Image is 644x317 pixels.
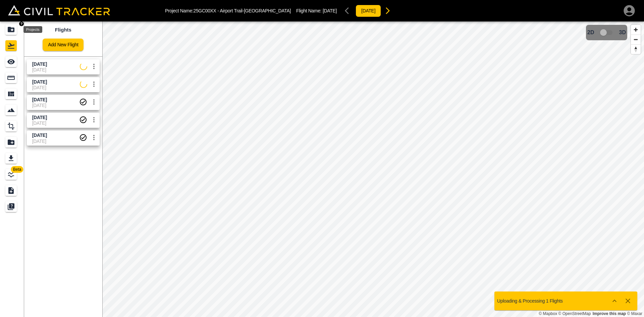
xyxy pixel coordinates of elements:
span: 3D [619,30,626,36]
button: Zoom in [631,25,641,35]
img: Civil Tracker [8,5,110,15]
p: Flight Name: [296,8,337,13]
a: OpenStreetMap [558,311,591,316]
span: [DATE] [323,8,337,13]
p: Project Name: 25GC00XX - Airport Trail-[GEOGRAPHIC_DATA] [165,8,291,13]
button: Show more [608,294,621,308]
span: 2D [587,30,594,36]
button: [DATE] [356,5,381,17]
p: Uploading & Processing 1 Flights [497,298,563,304]
span: 3D model not uploaded yet [597,26,616,39]
button: Zoom out [631,35,641,44]
a: Map feedback [593,311,626,316]
canvas: Map [102,21,644,317]
div: Projects [23,26,42,33]
button: Reset bearing to north [631,44,641,54]
a: Maxar [627,311,642,316]
a: Mapbox [539,311,557,316]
